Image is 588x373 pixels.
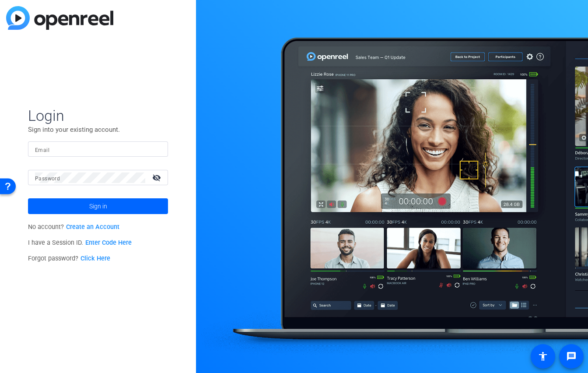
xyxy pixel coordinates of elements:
[35,176,60,182] mat-label: Password
[80,255,110,262] a: Click Here
[28,106,168,125] span: Login
[66,223,119,231] a: Create an Account
[35,144,161,155] input: Enter Email Address
[85,239,132,246] a: Enter Code Here
[6,6,113,30] img: blue-gradient.svg
[28,255,110,262] span: Forgot password?
[35,147,49,153] mat-label: Email
[28,198,168,214] button: Sign in
[147,171,168,184] mat-icon: visibility_off
[28,223,119,231] span: No account?
[566,351,577,362] mat-icon: message
[28,125,168,134] p: Sign into your existing account.
[538,351,548,362] mat-icon: accessibility
[28,239,132,246] span: I have a Session ID.
[89,195,107,217] span: Sign in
